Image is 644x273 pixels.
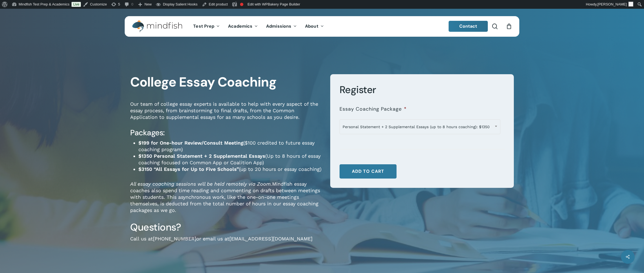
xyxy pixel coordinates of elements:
p: Call us at or email us at [130,235,322,249]
label: Essay Coaching Package [340,106,407,112]
p: Our team of college essay experts is available to help with every aspect of the essay process, fr... [130,101,322,128]
span: Personal Statement + 2 Supplemental Essays (up to 8 hours coaching): $1350 [340,119,500,134]
strong: $199 for One-hour Review/Consult Meeting [138,140,243,146]
span: Personal Statement + 2 Supplemental Essays (up to 8 hours coaching): $1350 [340,121,500,133]
h1: College Essay Coaching [130,74,322,90]
a: Cart [506,23,512,29]
iframe: Chatbot [520,232,636,265]
li: (Up to 8 hours of essay coaching focused on Common App or Coalition App) [138,153,322,166]
strong: $1350 Personal Statement + 2 Supplemental Essays [138,153,265,159]
span: [PERSON_NAME] [597,2,627,6]
a: Admissions [262,24,301,29]
span: About [305,23,318,29]
div: Focus keyphrase not set [240,3,243,6]
a: Live [72,2,81,7]
a: Test Prep [189,24,224,29]
li: ($100 credited to future essay coaching program) [138,140,322,153]
span: Admissions [266,23,291,29]
a: [PHONE_NUMBER] [153,236,196,242]
nav: Main Menu [189,16,328,37]
a: Contact [449,21,488,32]
a: [EMAIL_ADDRESS][DOMAIN_NAME] [229,236,312,242]
p: Mindfish essay coaches also spend time reading and commenting on drafts between meetings with stu... [130,181,322,221]
em: All essay coaching sessions will be held remotely via Zoom. [130,181,272,187]
li: (up to 20 hours or essay coaching) [138,166,322,173]
h3: Questions? [130,221,322,234]
strong: $3150 “All Essays for Up to Five Schools” [138,166,239,172]
a: Academics [224,24,262,29]
button: Add to cart [340,164,397,179]
header: Main Menu [125,16,519,37]
h3: Register [340,84,505,96]
span: Test Prep [193,23,214,29]
span: Academics [228,23,252,29]
a: About [301,24,328,29]
h4: Packages: [130,128,322,138]
span: Contact [459,23,477,29]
